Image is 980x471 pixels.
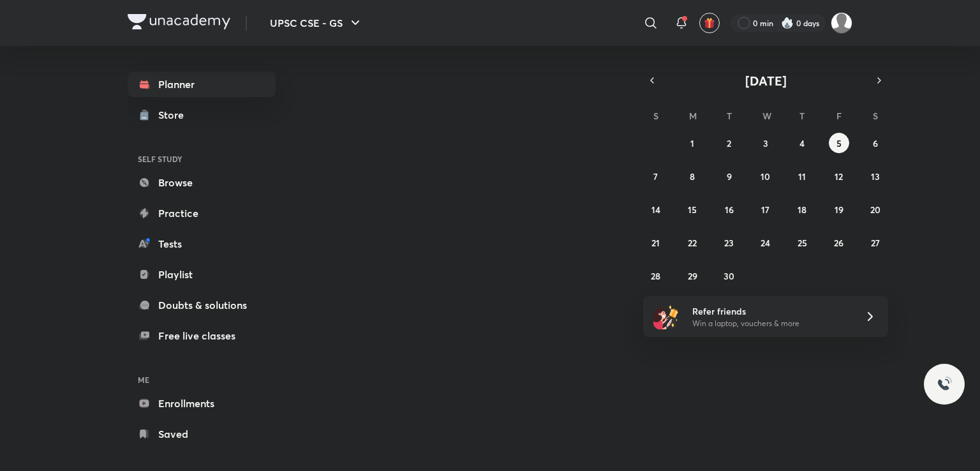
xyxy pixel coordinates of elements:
[727,110,732,122] abbr: Tuesday
[719,133,739,153] button: September 2, 2025
[761,204,769,216] abbr: September 17, 2025
[699,13,720,33] button: avatar
[682,133,702,153] button: September 1, 2025
[704,17,715,29] img: avatar
[836,110,842,122] abbr: Friday
[128,200,276,226] a: Practice
[829,232,849,253] button: September 26, 2025
[792,133,812,153] button: September 4, 2025
[158,107,191,123] div: Store
[128,421,276,447] a: Saved
[719,166,739,186] button: September 9, 2025
[646,199,666,220] button: September 14, 2025
[865,133,886,153] button: September 6, 2025
[719,232,739,253] button: September 23, 2025
[128,170,276,195] a: Browse
[865,199,886,220] button: September 20, 2025
[128,14,230,29] img: Company Logo
[692,318,849,329] p: Win a laptop, vouchers & more
[128,14,230,33] a: Company Logo
[873,110,878,122] abbr: Saturday
[727,170,732,183] abbr: September 9, 2025
[661,71,870,89] button: [DATE]
[873,137,878,149] abbr: September 6, 2025
[690,170,695,183] abbr: September 8, 2025
[719,265,739,286] button: September 30, 2025
[798,170,806,183] abbr: September 11, 2025
[724,237,734,249] abbr: September 23, 2025
[682,232,702,253] button: September 22, 2025
[755,166,776,186] button: September 10, 2025
[792,166,812,186] button: September 11, 2025
[719,199,739,220] button: September 16, 2025
[835,204,843,216] abbr: September 19, 2025
[653,110,658,122] abbr: Sunday
[792,232,812,253] button: September 25, 2025
[865,232,886,253] button: September 27, 2025
[763,137,768,149] abbr: September 3, 2025
[745,72,787,89] span: [DATE]
[689,110,697,122] abbr: Monday
[835,170,843,183] abbr: September 12, 2025
[128,231,276,257] a: Tests
[834,237,843,249] abbr: September 26, 2025
[646,232,666,253] button: September 21, 2025
[871,170,880,183] abbr: September 13, 2025
[870,204,880,216] abbr: September 20, 2025
[128,391,276,416] a: Enrollments
[128,323,276,348] a: Free live classes
[682,199,702,220] button: September 15, 2025
[653,170,658,183] abbr: September 7, 2025
[781,17,794,29] img: streak
[937,377,952,392] img: ttu
[799,137,805,149] abbr: September 4, 2025
[727,137,731,149] abbr: September 2, 2025
[688,237,697,249] abbr: September 22, 2025
[792,199,812,220] button: September 18, 2025
[865,166,886,186] button: September 13, 2025
[651,237,660,249] abbr: September 21, 2025
[761,170,770,183] abbr: September 10, 2025
[829,199,849,220] button: September 19, 2025
[690,137,694,149] abbr: September 1, 2025
[755,199,776,220] button: September 17, 2025
[829,133,849,153] button: September 5, 2025
[688,270,697,282] abbr: September 29, 2025
[128,262,276,287] a: Playlist
[682,265,702,286] button: September 29, 2025
[651,204,660,216] abbr: September 14, 2025
[836,137,842,149] abbr: September 5, 2025
[829,166,849,186] button: September 12, 2025
[682,166,702,186] button: September 8, 2025
[128,148,276,170] h6: SELF STUDY
[128,102,276,128] a: Store
[692,304,849,318] h6: Refer friends
[755,133,776,153] button: September 3, 2025
[688,204,697,216] abbr: September 15, 2025
[128,71,276,97] a: Planner
[725,204,734,216] abbr: September 16, 2025
[831,12,852,34] img: saarthak
[798,237,807,249] abbr: September 25, 2025
[128,292,276,318] a: Doubts & solutions
[755,232,776,253] button: September 24, 2025
[871,237,880,249] abbr: September 27, 2025
[128,369,276,391] h6: ME
[646,265,666,286] button: September 28, 2025
[262,10,371,36] button: UPSC CSE - GS
[724,270,734,282] abbr: September 30, 2025
[761,237,770,249] abbr: September 24, 2025
[798,204,806,216] abbr: September 18, 2025
[799,110,805,122] abbr: Thursday
[646,166,666,186] button: September 7, 2025
[651,270,660,282] abbr: September 28, 2025
[653,304,679,329] img: referral
[762,110,771,122] abbr: Wednesday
